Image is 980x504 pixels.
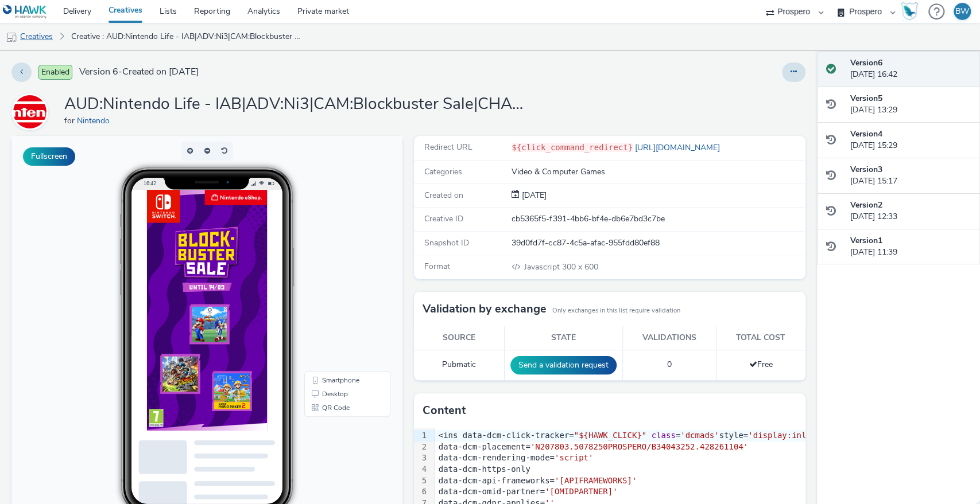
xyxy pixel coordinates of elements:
div: 2 [414,442,428,453]
span: Enabled [38,65,72,80]
span: Javascript [524,261,561,272]
small: Only exchanges in this list require validation [552,306,680,315]
div: BW [955,3,969,20]
span: "${HAWK_CLICK}" [574,431,646,440]
span: '[OMIDPARTNER]' [545,487,617,496]
span: Creative ID [424,213,463,224]
div: 39d0fd7f-cc87-4c5a-afac-955fdd80ef88 [512,237,804,249]
div: [DATE] 15:29 [850,128,971,152]
span: Format [424,261,450,272]
div: 3 [414,452,428,464]
div: cb5365f5-f391-4bb6-bf4e-db6e7bd3c7be [512,213,804,225]
span: 0 [667,359,672,370]
div: 6 [414,486,428,498]
button: Send a validation request [510,356,617,374]
span: QR Code [311,268,338,275]
span: Free [749,359,773,370]
div: Video & Computer Games [512,166,804,178]
h3: Validation by exchange [423,300,547,318]
div: [DATE] 11:39 [850,235,971,259]
th: Total cost [716,326,805,350]
strong: Version 4 [850,128,882,139]
span: Version 6 - Created on [DATE] [79,65,199,79]
span: Categories [424,166,462,177]
a: Nintendo [77,115,114,126]
div: [DATE] 16:42 [850,57,971,81]
strong: Version 3 [850,164,882,175]
img: Hawk Academy [901,2,918,21]
strong: Version 6 [850,57,882,68]
img: Nintendo [13,95,47,128]
div: [DATE] 12:33 [850,200,971,223]
span: 'N207803.5078250PROSPERO/B34043252.428261104' [530,442,748,451]
span: 'script' [555,453,593,462]
div: [DATE] 15:17 [850,164,971,187]
div: 4 [414,464,428,475]
div: data-dcm-placement= [435,442,977,453]
span: 'display:inline-block;width:300px;height:600px' [748,431,975,440]
img: mobile [6,32,17,43]
span: Smartphone [311,241,348,248]
th: Validations [623,326,716,350]
span: 16:42 [132,44,145,50]
span: Redirect URL [424,142,472,153]
a: Creative : AUD:Nintendo Life - IAB|ADV:Ni3|CAM:Blockbuster Sale|CHA:Display|PLA:Prospero|INV:IGN|... [65,23,311,50]
code: ${click_command_redirect} [512,143,633,152]
a: [URL][DOMAIN_NAME] [633,142,725,153]
li: Desktop [295,251,377,265]
th: Source [414,326,504,350]
span: 'dcmads' [680,431,719,440]
h1: AUD:Nintendo Life - IAB|ADV:Ni3|CAM:Blockbuster Sale|CHA:Display|PLA:Prospero|INV:IGN|PHA:Always ... [64,93,524,115]
img: undefined Logo [3,5,47,19]
th: State [505,326,623,350]
span: '[APIFRAMEWORKS]' [555,476,637,485]
span: 300 x 600 [523,261,598,272]
div: <ins data-dcm-click-tracker= = style= [435,430,977,442]
td: Pubmatic [414,350,504,380]
div: [DATE] 13:29 [850,93,971,116]
li: Smartphone [295,237,377,251]
div: 1 [414,430,428,442]
div: data-dcm-https-only [435,464,977,475]
h3: Content [423,402,466,419]
span: Desktop [311,255,336,261]
span: for [64,115,77,126]
strong: Version 1 [850,235,882,246]
a: Nintendo [11,106,53,117]
span: Created on [424,190,463,201]
span: Snapshot ID [424,237,469,248]
span: [DATE] [520,190,547,201]
div: data-dcm-rendering-mode= [435,452,977,464]
div: 5 [414,475,428,487]
li: QR Code [295,265,377,279]
span: class [651,431,675,440]
strong: Version 2 [850,200,882,210]
div: data-dcm-omid-partner= [435,486,977,498]
strong: Version 5 [850,93,882,104]
button: Fullscreen [23,147,75,166]
div: Creation 05 September 2025, 11:39 [520,190,547,201]
div: data-dcm-api-frameworks= [435,475,977,487]
a: Hawk Academy [901,2,923,21]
